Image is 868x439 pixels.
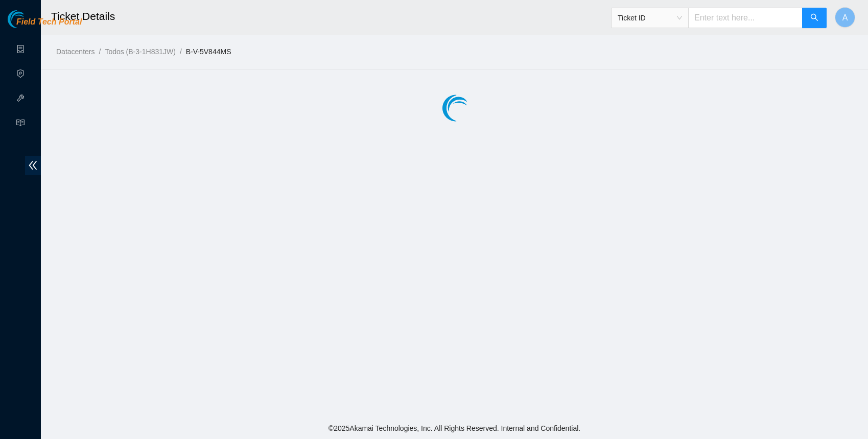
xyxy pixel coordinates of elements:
[99,48,101,56] span: /
[105,48,176,56] a: Todos (B-3-1H831JW)
[842,11,848,24] span: A
[41,418,868,439] footer: © 2025 Akamai Technologies, Inc. All Rights Reserved. Internal and Confidential.
[8,18,82,32] a: Akamai TechnologiesField Tech Portal
[688,8,803,28] input: Enter text here...
[56,48,95,56] a: Datacenters
[802,8,827,28] button: search
[810,13,818,23] span: search
[16,17,82,27] span: Field Tech Portal
[180,48,182,56] span: /
[618,10,682,26] span: Ticket ID
[25,156,41,175] span: double-left
[16,114,25,134] span: read
[186,48,231,56] a: B-V-5V844MS
[8,10,52,28] img: Akamai Technologies
[835,7,855,28] button: A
